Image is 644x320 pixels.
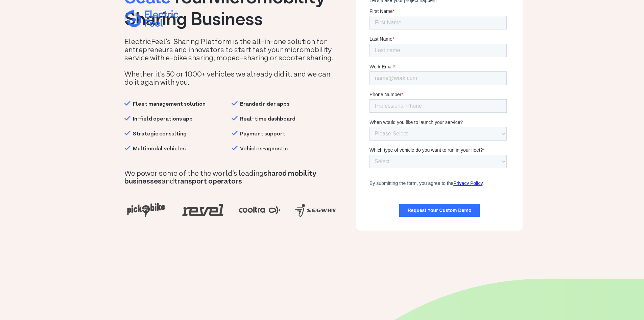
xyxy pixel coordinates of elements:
[124,145,232,153] h2: Multimodal vehicles
[174,176,242,187] span: transport operators
[232,100,339,108] h2: Branded rider apps
[124,115,232,123] h2: In-field operations app
[599,275,635,311] iframe: Chatbot
[232,145,339,153] h2: Vehicles-agnostic
[124,130,232,138] h2: Strategic consulting
[124,100,232,108] h2: Fleet management solution
[232,130,339,138] h2: Payment support
[124,170,339,186] h2: We power some of the the world's leading and
[124,38,339,87] h2: ElectricFeel's Sharing Platform is the all-in-one solution for entrepreneurs and innovators to st...
[124,169,316,187] span: shared mobility businesses
[232,115,339,123] h2: Real-time dashboard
